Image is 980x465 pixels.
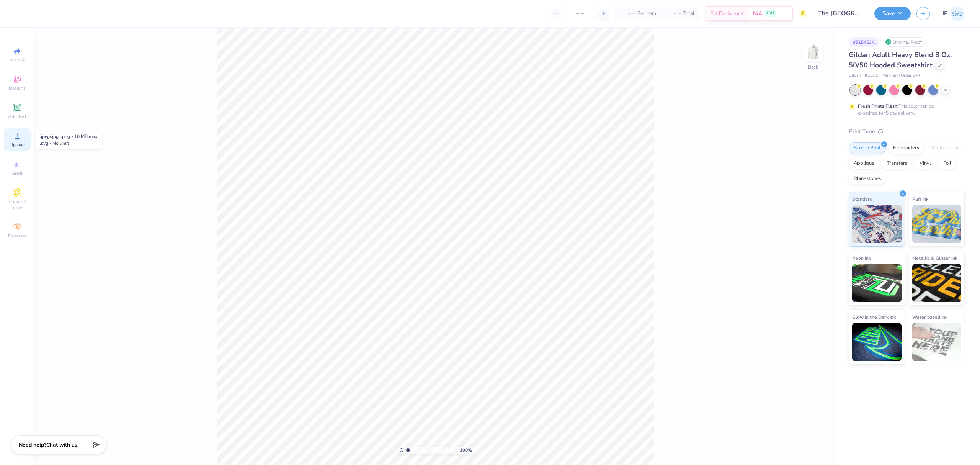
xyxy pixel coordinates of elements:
[849,142,886,154] div: Screen Print
[912,264,962,302] img: Metallic & Glitter Ink
[852,323,902,361] img: Glow in the Dark Ink
[849,173,886,185] div: Rhinestones
[40,140,97,147] div: .svg - No limit
[858,103,898,109] strong: Fresh Prints Flash:
[9,85,26,91] span: Designs
[8,57,26,63] span: Image AI
[460,447,472,454] span: 100 %
[883,37,926,47] div: Original Proof
[882,72,921,79] span: Minimum Order: 24 +
[912,205,962,243] img: Puff Ink
[942,9,948,18] span: JP
[849,37,879,47] div: # 515453A
[852,205,902,243] img: Standard
[46,441,78,449] span: Chat with us.
[888,142,924,154] div: Embroidery
[852,254,871,262] span: Neon Ink
[10,142,25,148] span: Upload
[912,195,928,203] span: Puff Ink
[942,6,965,21] a: JP
[912,323,962,361] img: Water based Ink
[915,158,936,169] div: Vinyl
[40,133,97,140] div: .jpeg/.jpg, .png - 10 MB max
[8,233,26,239] span: Decorate
[852,195,872,203] span: Standard
[812,6,869,21] input: Untitled Design
[912,313,947,321] span: Water based Ink
[849,50,952,70] span: Gildan Adult Heavy Blend 8 Oz. 50/50 Hooded Sweatshirt
[882,158,912,169] div: Transfers
[938,158,956,169] div: Foil
[805,44,821,60] img: Back
[849,127,965,136] div: Print Type
[767,11,775,16] span: FREE
[683,10,694,18] span: Total
[665,10,681,18] span: – –
[565,7,595,20] input: – –
[927,142,964,154] div: Digital Print
[637,10,656,18] span: Per Item
[849,72,861,79] span: Gildan
[950,6,965,21] img: John Paul Torres
[849,158,879,169] div: Applique
[874,7,911,20] button: Save
[710,10,739,18] span: Est. Delivery
[852,313,896,321] span: Glow in the Dark Ink
[858,103,952,116] div: This color can be expedited for 5 day delivery.
[753,10,762,18] span: N/A
[852,264,902,302] img: Neon Ink
[620,10,635,18] span: – –
[912,254,957,262] span: Metallic & Glitter Ink
[8,113,26,120] span: Add Text
[19,441,46,449] strong: Need help?
[4,198,31,211] span: Clipart & logos
[11,170,23,176] span: Greek
[808,64,818,70] div: Back
[865,72,879,79] span: # G185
